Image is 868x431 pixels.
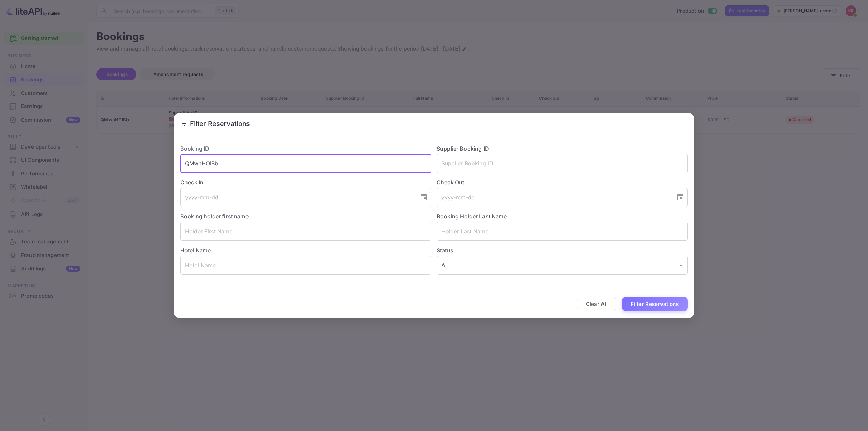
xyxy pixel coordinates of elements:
button: Choose date [673,191,687,204]
input: Holder First Name [180,222,431,241]
input: Supplier Booking ID [437,154,688,173]
label: Supplier Booking ID [437,145,489,152]
div: ALL [437,256,688,275]
input: Booking ID [180,154,431,173]
label: Status [437,246,688,254]
input: Holder Last Name [437,222,688,241]
input: Hotel Name [180,256,431,275]
label: Booking Holder Last Name [437,213,507,220]
button: Filter Reservations [622,297,688,311]
label: Check In [180,178,431,187]
label: Booking ID [180,145,210,152]
input: yyyy-mm-dd [437,188,671,207]
input: yyyy-mm-dd [180,188,414,207]
h2: Filter Reservations [174,113,694,135]
button: Clear All [577,297,617,311]
label: Booking holder first name [180,213,249,220]
label: Check Out [437,178,688,187]
button: Choose date [417,191,431,204]
label: Hotel Name [180,247,211,254]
